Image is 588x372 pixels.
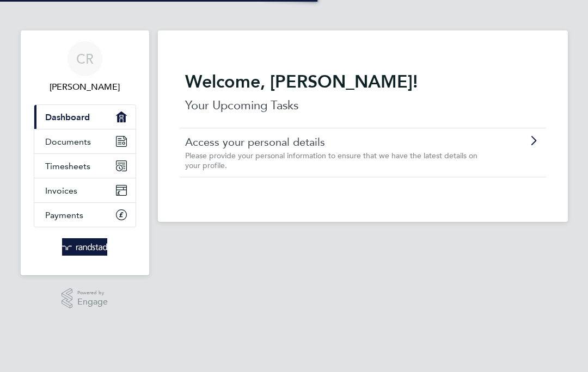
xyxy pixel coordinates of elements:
[45,185,77,196] span: Invoices
[34,80,136,94] span: Colin Ratcliffe
[62,288,108,309] a: Powered byEngage
[62,238,107,256] img: randstad-logo-retina.png
[21,30,149,275] nav: Main navigation
[185,71,541,92] h2: Welcome, [PERSON_NAME]!
[76,52,94,66] span: CR
[34,154,136,178] a: Timesheets
[34,238,136,256] a: Go to home page
[45,112,90,122] span: Dashboard
[185,97,541,114] p: Your Upcoming Tasks
[34,129,136,153] a: Documents
[34,203,136,227] a: Payments
[77,288,108,297] span: Powered by
[45,137,91,147] span: Documents
[45,210,83,220] span: Payments
[34,105,136,129] a: Dashboard
[77,297,108,307] span: Engage
[34,41,136,94] a: CR[PERSON_NAME]
[45,161,90,171] span: Timesheets
[34,178,136,202] a: Invoices
[185,135,493,149] a: Access your personal details
[185,151,477,170] span: Please provide your personal information to ensure that we have the latest details on your profile.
